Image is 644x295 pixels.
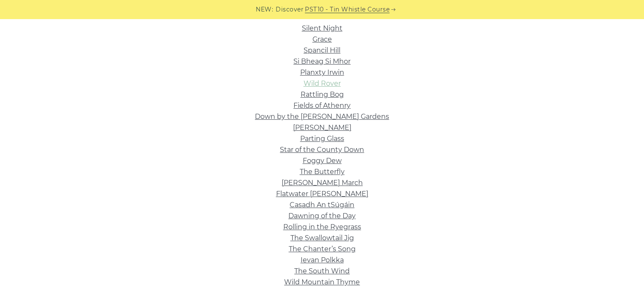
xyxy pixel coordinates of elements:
[301,90,344,98] a: Rattling Bog
[276,190,368,198] a: Flatwater [PERSON_NAME]
[293,124,351,132] a: [PERSON_NAME]
[303,157,342,165] a: Foggy Dew
[289,245,356,253] a: The Chanter’s Song
[294,267,350,275] a: The South Wind
[300,68,344,76] a: Planxty Irwin
[293,57,351,65] a: Si­ Bheag Si­ Mhor
[288,212,356,220] a: Dawning of the Day
[276,5,304,14] span: Discover
[312,35,332,43] a: Grace
[280,146,364,154] a: Star of the County Down
[301,256,344,264] a: Ievan Polkka
[293,101,351,110] a: Fields of Athenry
[284,278,360,286] a: Wild Mountain Thyme
[290,234,354,242] a: The Swallowtail Jig
[256,5,273,14] span: NEW:
[255,112,389,121] a: Down by the [PERSON_NAME] Gardens
[300,168,345,176] a: The Butterfly
[304,46,340,54] a: Spancil Hill
[302,24,343,32] a: Silent Night
[304,79,341,87] a: Wild Rover
[283,223,361,231] a: Rolling in the Ryegrass
[300,135,344,143] a: Parting Glass
[282,179,363,187] a: [PERSON_NAME] March
[305,5,390,14] a: PST10 - Tin Whistle Course
[290,201,354,209] a: Casadh An tSúgáin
